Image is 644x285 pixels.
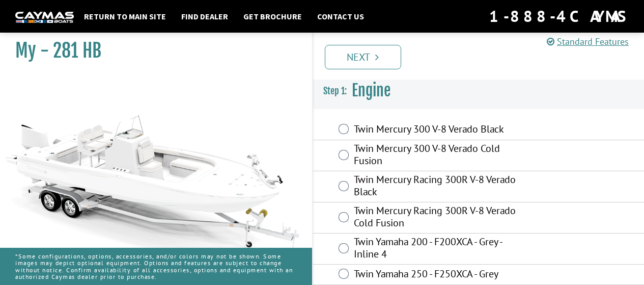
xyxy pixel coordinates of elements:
[15,248,297,285] p: *Some configurations, options, accessories, and/or colors may not be shown. Some images may depic...
[325,45,401,69] a: Next
[354,236,528,263] label: Twin Yamaha 200 - F200XCA - Grey - Inline 4
[354,142,528,169] label: Twin Mercury 300 V-8 Verado Cold Fusion
[489,5,629,28] div: 1-888-4CAYMAS
[79,10,171,23] a: Return to main site
[312,10,369,23] a: Contact Us
[15,39,287,62] h1: My - 281 HB
[176,10,233,23] a: Find Dealer
[354,268,528,282] label: Twin Yamaha 250 - F250XCA - Grey
[15,12,74,22] img: white-logo-c9c8dbefe5ff5ceceb0f0178aa75bf4bb51f6bca0971e226c86eb53dfe498488.png
[238,10,307,23] a: Get Brochure
[354,204,528,231] label: Twin Mercury Racing 300R V-8 Verado Cold Fusion
[354,123,528,138] label: Twin Mercury 300 V-8 Verado Black
[547,36,629,47] a: Standard Features
[354,173,528,200] label: Twin Mercury Racing 300R V-8 Verado Black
